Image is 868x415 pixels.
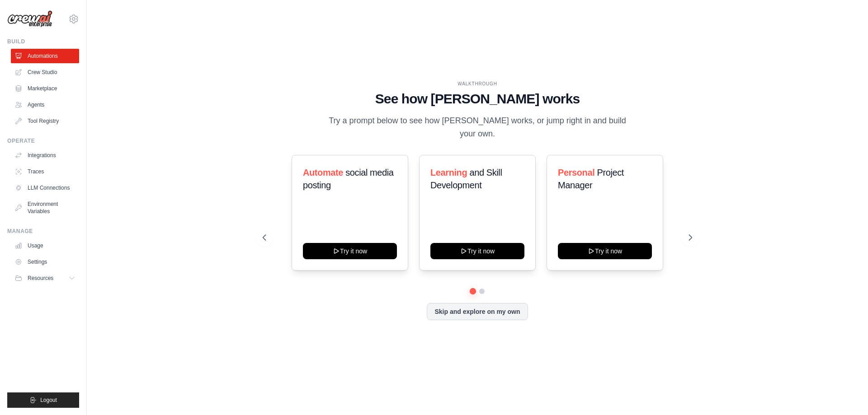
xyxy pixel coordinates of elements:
a: Agents [11,98,79,112]
span: Resources [28,275,53,282]
span: Personal [558,168,594,177]
span: Logout [40,396,57,404]
a: Crew Studio [11,65,79,79]
span: Project Manager [558,168,624,190]
div: WALKTHROUGH [263,80,692,87]
button: Try it now [303,243,397,259]
img: Logo [7,10,52,28]
span: Learning [430,168,467,177]
a: LLM Connections [11,181,79,195]
a: Marketplace [11,81,79,96]
div: Operate [7,137,79,145]
button: Try it now [558,243,652,259]
a: Environment Variables [11,197,79,219]
h1: See how [PERSON_NAME] works [263,91,692,107]
span: social media posting [303,168,394,190]
a: Tool Registry [11,114,79,128]
a: Settings [11,255,79,269]
a: Automations [11,49,79,63]
a: Traces [11,164,79,179]
p: Try a prompt below to see how [PERSON_NAME] works, or jump right in and build your own. [325,114,629,141]
div: Build [7,38,79,45]
button: Logout [7,392,79,408]
span: and Skill Development [430,168,502,190]
button: Skip and explore on my own [427,303,528,320]
button: Try it now [430,243,524,259]
a: Integrations [11,148,79,163]
a: Usage [11,238,79,253]
span: Automate [303,168,343,177]
button: Resources [11,271,79,285]
div: Manage [7,228,79,235]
